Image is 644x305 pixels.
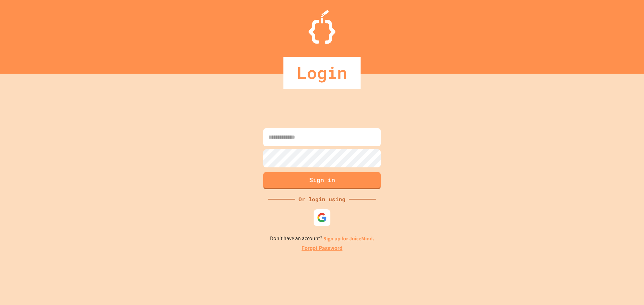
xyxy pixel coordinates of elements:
[270,234,374,243] p: Don't have an account?
[323,235,374,242] a: Sign up for JuiceMind.
[317,213,327,223] img: google-icon.svg
[263,172,381,189] button: Sign in
[309,10,335,44] img: Logo.svg
[302,244,342,252] a: Forgot Password
[283,57,361,89] div: Login
[295,195,349,203] div: Or login using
